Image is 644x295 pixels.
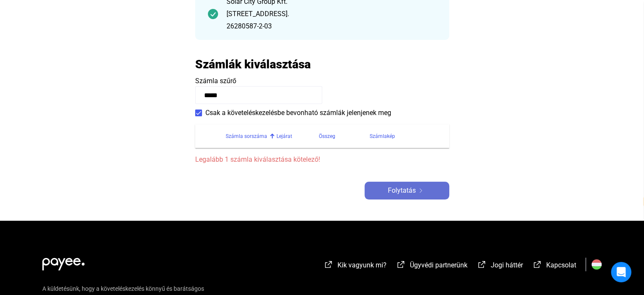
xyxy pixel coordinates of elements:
a: external-link-whiteÜgyvédi partnerünk [396,262,467,270]
span: Kik vagyunk mi? [337,261,387,269]
div: Számla sorszáma [226,131,267,141]
span: Folytatás [388,185,416,196]
div: Számlakép [370,131,439,141]
span: Ügyvédi partnerünk [410,261,467,269]
div: Számla sorszáma [226,131,276,141]
a: external-link-whiteJogi háttér [477,262,523,270]
span: Legalább 1 számla kiválasztása kötelező! [195,155,449,165]
div: Számlakép [370,131,395,141]
img: checkmark-darker-green-circle [208,9,218,19]
img: external-link-white [532,260,542,269]
img: external-link-white [323,260,334,269]
div: Open Intercom Messenger [611,262,631,282]
div: Lejárat [276,131,292,141]
span: Kapcsolat [546,261,576,269]
img: external-link-white [396,260,406,269]
h2: Számlák kiválasztása [195,57,311,72]
div: 26280587-2-03 [227,21,437,31]
a: external-link-whiteKik vagyunk mi? [323,262,387,270]
a: external-link-whiteKapcsolat [532,262,576,270]
span: Jogi háttér [491,261,523,269]
div: [STREET_ADDRESS]. [227,9,437,19]
img: arrow-right-white [416,188,426,193]
span: Számla szűrő [195,77,236,85]
img: HU.svg [591,259,602,270]
div: Összeg [319,131,335,141]
div: Lejárat [276,131,319,141]
div: Összeg [319,131,370,141]
img: white-payee-white-dot.svg [42,253,85,270]
button: Folytatásarrow-right-white [365,182,449,199]
img: external-link-white [477,260,487,269]
span: Csak a követeléskezelésbe bevonható számlák jelenjenek meg [205,108,391,118]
